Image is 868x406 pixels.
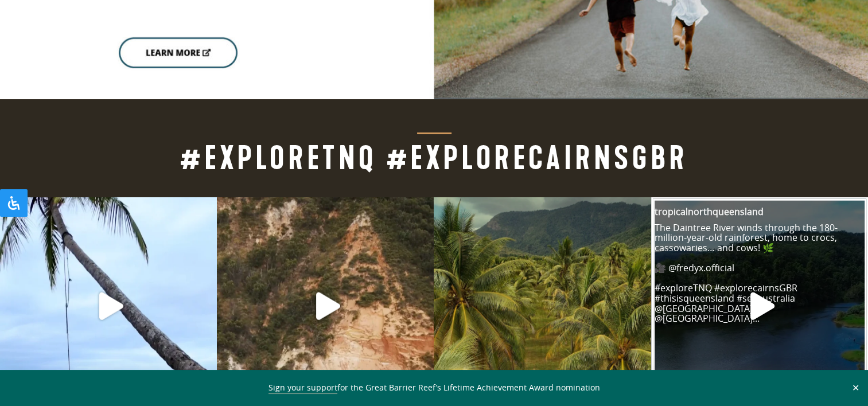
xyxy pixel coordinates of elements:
[268,382,337,394] a: Sign your support
[7,196,21,210] svg: Open Accessibility Panel
[849,382,862,393] button: Close
[749,292,776,320] svg: Play
[655,205,764,235] a: tropicalnorthqueensland
[268,382,600,394] span: for the Great Barrier Reef’s Lifetime Achievement Award nomination
[79,132,790,178] h2: #exploreTNQ #explorecairnsGBR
